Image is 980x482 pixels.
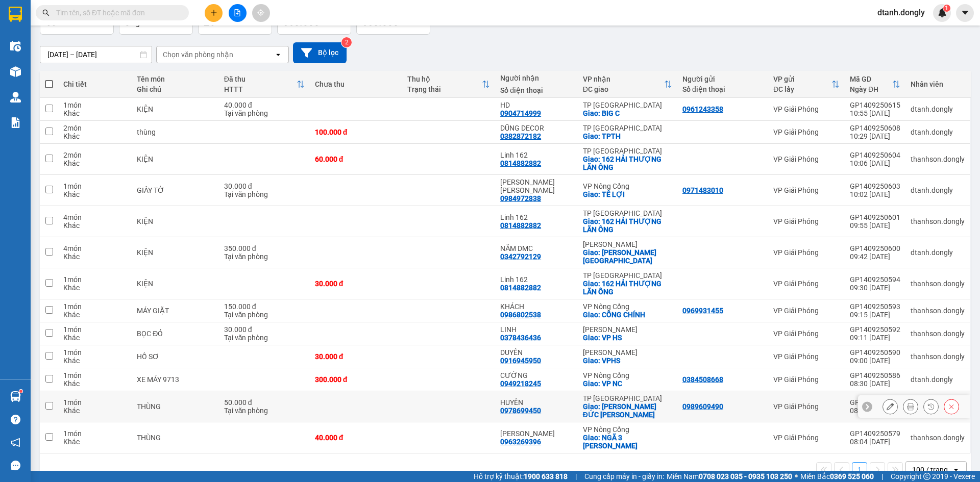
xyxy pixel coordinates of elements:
div: Nhân viên [911,80,965,88]
div: GP1409250592 [850,325,900,334]
div: Giao: 162 HẢI THƯỢNG LÃN ÔNG [583,280,672,296]
span: caret-down [961,8,970,17]
div: Giao: VP HS [583,334,672,342]
div: KIỆN [137,105,213,113]
div: [PERSON_NAME] [583,348,672,357]
div: 10:06 [DATE] [850,159,900,167]
div: VP Nông Cống [583,425,672,434]
div: Giao: TẾ LỢI [583,190,672,198]
div: GP1409250600 [850,244,900,252]
div: HD [500,101,573,109]
th: Toggle SortBy [768,71,845,98]
span: 0 [125,16,130,28]
img: warehouse-icon [10,92,21,103]
div: Tên món [137,75,213,83]
div: Giao: CÔNG CHÍNH [583,311,672,319]
div: thanhson.dongly [911,307,965,315]
div: 0384508668 [682,375,723,384]
div: 0378436436 [500,334,541,342]
div: TP [GEOGRAPHIC_DATA] [583,209,672,217]
div: Khác [63,159,127,167]
div: GP1409250594 [850,275,900,284]
div: 0986802538 [500,311,541,319]
div: 300.000 đ [315,375,398,384]
div: thanhson.dongly [911,434,965,442]
div: dtanh.dongly [911,186,965,194]
div: 10:02 [DATE] [850,190,900,198]
div: GIẤY TỜ [137,186,213,194]
input: Tìm tên, số ĐT hoặc mã đơn [56,7,177,18]
img: logo-vxr [9,7,22,22]
div: KIỆN [137,217,213,225]
div: 0949218245 [500,379,541,388]
div: 0814882882 [500,221,541,230]
div: Người gửi [682,75,763,83]
div: Khác [63,221,127,230]
div: [PERSON_NAME] [583,325,672,334]
div: Linh 162 [500,151,573,159]
div: KIỆN [137,280,213,288]
span: 21 [204,16,215,28]
div: HTTT [224,85,297,93]
div: Tại văn phòng [224,109,305,117]
div: Ngày ĐH [850,85,892,93]
div: 0342792129 [500,252,541,261]
div: VP Giải Phóng [773,248,840,257]
sup: 1 [19,390,22,393]
div: Chi tiết [63,80,127,88]
div: thanhson.dongly [911,280,965,288]
div: Linh 162 [500,213,573,221]
span: Cung cấp máy in - giấy in: [584,471,664,482]
div: 10:55 [DATE] [850,109,900,117]
span: notification [11,438,20,447]
span: 650.000 [283,16,320,28]
span: plus [210,9,217,16]
div: HỒ SƠ [137,352,213,361]
div: 30.000 đ [315,280,398,288]
div: 1 món [63,398,127,407]
div: Giao: VP NC [583,379,672,388]
button: plus [205,4,223,22]
div: 08:30 [DATE] [850,379,900,388]
div: Giao: 162 HẢI THƯỢNG LÃN ÔNG [583,155,672,171]
div: DŨNG DECOR [500,124,573,132]
span: Miền Bắc [800,471,874,482]
div: 1 món [63,429,127,438]
div: 1 món [63,101,127,109]
div: ĐC giao [583,85,664,93]
strong: 1900 633 818 [524,472,568,480]
div: VP gửi [773,75,831,83]
input: Select a date range. [40,46,152,63]
div: 60.000 đ [315,155,398,163]
div: HUYỀN [500,398,573,407]
div: VP Giải Phóng [773,307,840,315]
div: Người nhận [500,74,573,82]
button: aim [252,4,270,22]
div: VP Nông Cống [583,371,672,379]
span: file-add [234,9,241,16]
div: 40.000 đ [224,101,305,109]
div: Thu hộ [407,75,482,83]
div: thùng [137,128,213,136]
span: | [881,471,883,482]
div: Giao: NGUYỄN ĐỨC CẢNH [583,402,672,419]
div: 0382872182 [500,132,541,140]
div: GP1409250608 [850,124,900,132]
div: dtanh.dongly [911,375,965,384]
button: 1 [852,462,867,477]
div: TP [GEOGRAPHIC_DATA] [583,101,672,109]
div: Đã thu [224,75,297,83]
div: 150.000 đ [224,302,305,311]
div: 2 món [63,151,127,159]
div: GP1409250581 [850,398,900,407]
span: Hỗ trợ kỹ thuật: [474,471,568,482]
div: TP [GEOGRAPHIC_DATA] [583,394,672,402]
div: thanhson.dongly [911,352,965,361]
div: Khác [63,334,127,342]
div: 100 / trang [912,465,948,475]
span: question-circle [11,415,20,424]
div: 40.000 đ [315,434,398,442]
div: Số điện thoại [682,85,763,93]
div: VP Giải Phóng [773,434,840,442]
div: THÙNG [137,402,213,411]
